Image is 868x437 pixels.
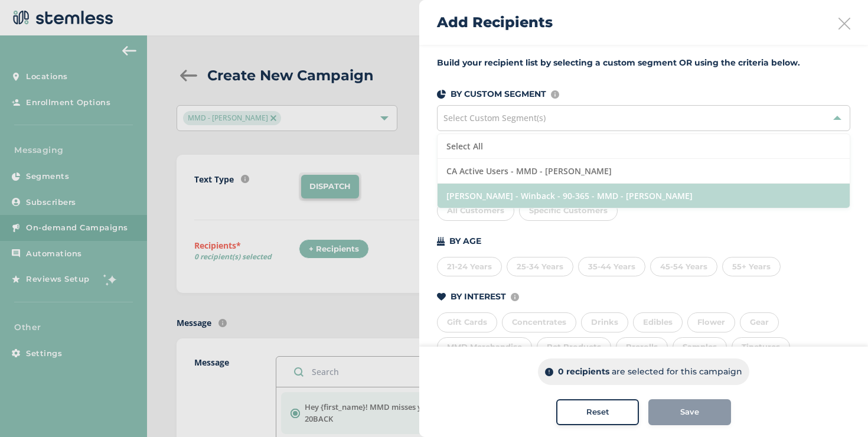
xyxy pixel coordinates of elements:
[809,380,868,437] iframe: Chat Widget
[438,159,850,184] li: CA Active Users - MMD - [PERSON_NAME]
[438,134,850,159] li: Select All
[537,337,611,357] div: Pet Products
[437,12,553,33] h2: Add Recipients
[437,293,446,301] img: icon-heart-dark-29e6356f.svg
[673,337,727,357] div: Samples
[633,312,683,332] div: Edibles
[437,90,446,99] img: icon-segments-dark-074adb27.svg
[740,312,779,332] div: Gear
[437,57,850,69] label: Build your recipient list by selecting a custom segment OR using the criteria below.
[556,399,639,425] button: Reset
[545,368,553,376] img: icon-info-dark-48f6c5f3.svg
[578,257,645,277] div: 35-44 Years
[437,237,445,246] img: icon-cake-93b2a7b5.svg
[437,312,497,332] div: Gift Cards
[722,257,781,277] div: 55+ Years
[529,206,608,215] span: Specific Customers
[511,293,519,301] img: icon-info-236977d2.svg
[507,257,573,277] div: 25-34 Years
[449,235,481,247] p: BY AGE
[650,257,717,277] div: 45-54 Years
[437,337,532,357] div: MMD Merchandise
[558,366,609,378] p: 0 recipients
[437,201,514,221] div: All Customers
[443,112,546,123] span: Select Custom Segment(s)
[612,366,742,378] p: are selected for this campaign
[687,312,735,332] div: Flower
[438,184,850,208] li: [PERSON_NAME] - Winback - 90-365 - MMD - [PERSON_NAME]
[616,337,668,357] div: Prerolls
[586,406,609,418] span: Reset
[451,291,506,303] p: BY INTEREST
[437,257,502,277] div: 21-24 Years
[581,312,628,332] div: Drinks
[551,90,559,99] img: icon-info-236977d2.svg
[502,312,576,332] div: Concentrates
[732,337,790,357] div: Tinctures
[451,88,546,100] p: BY CUSTOM SEGMENT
